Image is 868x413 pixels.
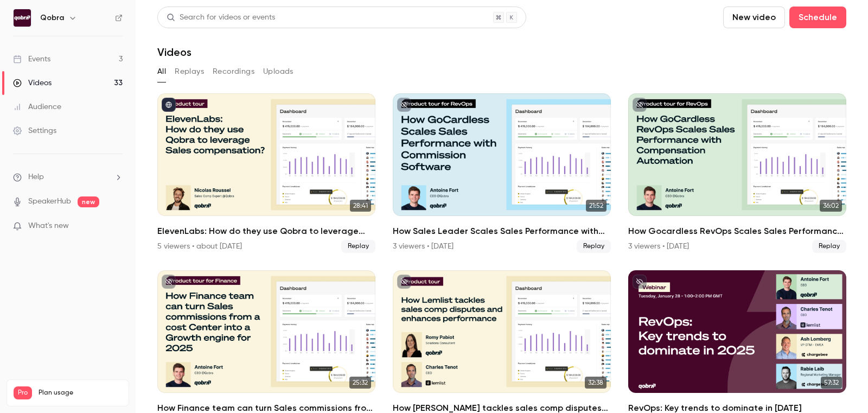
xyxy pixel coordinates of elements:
[812,240,846,253] span: Replay
[157,46,192,59] h1: Videos
[820,200,842,212] span: 36:02
[628,93,846,253] a: 36:02How Gocardless RevOps Scales Sales Performance with Compensation Automation3 viewers • [DATE...
[633,98,647,112] button: unpublished
[78,196,99,207] span: new
[40,12,64,23] h6: Qobra
[157,225,375,238] h2: ElevenLabs: How do they use Qobra to leverage Sales compensation?
[577,240,611,253] span: Replay
[39,389,122,397] span: Plan usage
[162,98,176,112] button: published
[350,200,371,212] span: 28:41
[393,93,611,253] li: How Sales Leader Scales Sales Performance with commission software
[167,12,275,23] div: Search for videos or events
[628,93,846,253] li: How Gocardless RevOps Scales Sales Performance with Compensation Automation
[393,93,611,253] a: 21:52How Sales Leader Scales Sales Performance with commission software3 viewers • [DATE]Replay
[175,63,204,80] button: Replays
[586,200,607,212] span: 21:52
[14,9,31,27] img: Qobra
[397,98,411,112] button: unpublished
[393,241,454,252] div: 3 viewers • [DATE]
[13,125,56,136] div: Settings
[157,93,375,253] a: 28:41ElevenLabs: How do they use Qobra to leverage Sales compensation?5 viewers • about [DATE]Replay
[28,220,69,232] span: What's new
[14,386,32,399] span: Pro
[13,171,123,183] li: help-dropdown-opener
[397,275,411,289] button: unpublished
[13,101,61,112] div: Audience
[263,63,293,80] button: Uploads
[28,196,71,207] a: SpeakerHub
[628,225,846,238] h2: How Gocardless RevOps Scales Sales Performance with Compensation Automation
[633,275,647,289] button: unpublished
[157,93,375,253] li: ElevenLabs: How do they use Qobra to leverage Sales compensation?
[213,63,254,80] button: Recordings
[157,241,242,252] div: 5 viewers • about [DATE]
[28,171,44,183] span: Help
[13,54,50,65] div: Events
[585,377,607,389] span: 32:38
[723,7,785,28] button: New video
[157,63,166,80] button: All
[789,7,846,28] button: Schedule
[162,275,176,289] button: unpublished
[393,225,611,238] h2: How Sales Leader Scales Sales Performance with commission software
[628,241,689,252] div: 3 viewers • [DATE]
[13,78,52,88] div: Videos
[157,7,846,406] section: Videos
[349,377,371,389] span: 25:32
[821,377,842,389] span: 57:32
[341,240,375,253] span: Replay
